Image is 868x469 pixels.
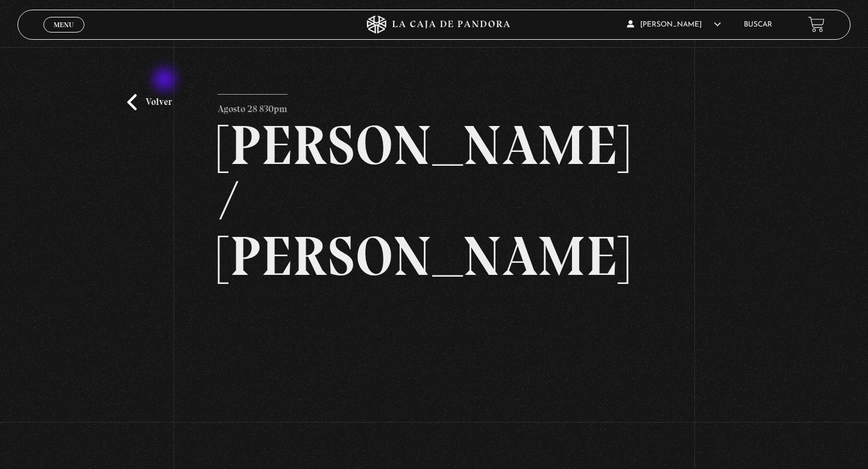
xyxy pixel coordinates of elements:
span: Menu [54,21,74,28]
p: Agosto 28 830pm [218,94,288,118]
span: [PERSON_NAME] [627,21,721,28]
a: View your shopping cart [808,16,825,33]
a: Buscar [744,21,772,28]
a: Volver [127,94,172,110]
h2: [PERSON_NAME] / [PERSON_NAME] [218,118,651,284]
span: Cerrar [50,31,78,39]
